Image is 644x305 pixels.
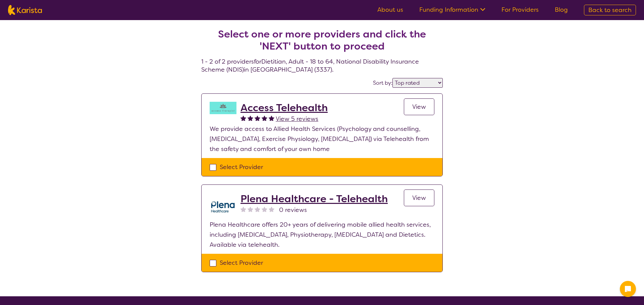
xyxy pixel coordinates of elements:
[210,193,236,220] img: qwv9egg5taowukv2xnze.png
[419,6,485,14] a: Funding Information
[269,206,274,212] img: nonereviewstar
[255,206,260,212] img: nonereviewstar
[555,6,568,14] a: Blog
[501,6,539,14] a: For Providers
[584,5,636,15] a: Back to search
[279,205,307,215] span: 0 reviews
[240,193,388,205] a: Plena Healthcare - Telehealth
[588,6,632,14] span: Back to search
[240,115,246,121] img: fullstar
[210,220,434,250] p: Plena Healthcare offers 20+ years of delivering mobile allied health services, including [MEDICAL...
[373,79,392,86] label: Sort by:
[412,194,426,202] span: View
[255,115,260,121] img: fullstar
[210,102,236,114] img: hzy3j6chfzohyvwdpojv.png
[210,124,434,154] p: We provide access to Allied Health Services (Psychology and counselling, [MEDICAL_DATA], Exercise...
[240,206,246,212] img: nonereviewstar
[269,115,274,121] img: fullstar
[404,98,434,115] a: View
[201,12,443,74] h4: 1 - 2 of 2 providers for Dietitian , Adult - 18 to 64 , National Disability Insurance Scheme (NDI...
[276,114,318,124] a: View 5 reviews
[248,115,253,121] img: fullstar
[412,103,426,111] span: View
[209,28,435,52] h2: Select one or more providers and click the 'NEXT' button to proceed
[404,189,434,206] a: View
[8,5,42,15] img: Karista logo
[240,102,328,114] a: Access Telehealth
[248,206,253,212] img: nonereviewstar
[262,206,267,212] img: nonereviewstar
[262,115,267,121] img: fullstar
[377,6,403,14] a: About us
[276,115,318,123] span: View 5 reviews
